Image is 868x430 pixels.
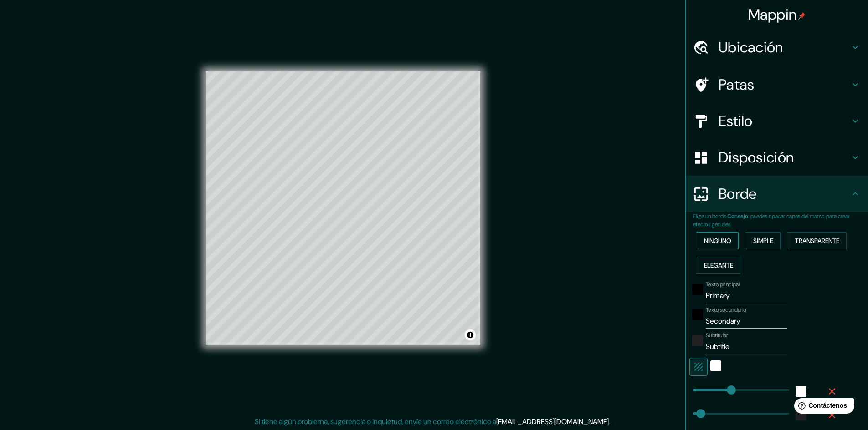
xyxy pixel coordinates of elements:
font: . [609,417,610,426]
font: Consejo [727,212,748,220]
font: Simple [753,237,773,245]
button: Activar o desactivar atribución [465,329,476,340]
button: Simple [746,232,781,249]
font: Disposición [719,148,794,167]
font: Borde [719,184,757,203]
font: Mappin [748,5,797,24]
a: [EMAIL_ADDRESS][DOMAIN_NAME] [496,417,609,426]
div: Patas [686,66,868,103]
div: Disposición [686,139,868,176]
font: Estilo [719,111,753,131]
button: blanco [710,360,721,371]
font: Ninguno [704,237,731,245]
font: Elegante [704,261,733,269]
font: Elige un borde. [693,212,727,220]
button: blanco [796,386,806,397]
font: Subtitular [706,332,728,339]
button: Ninguno [697,232,739,249]
img: pin-icon.png [798,12,806,20]
iframe: Lanzador de widgets de ayuda [787,395,858,420]
font: Texto secundario [706,306,746,314]
button: Transparente [788,232,847,249]
div: Estilo [686,103,868,139]
button: Elegante [697,257,740,274]
font: Ubicación [719,38,783,57]
font: . [610,416,611,426]
font: . [611,416,613,426]
font: Si tiene algún problema, sugerencia o inquietud, envíe un correo electrónico a [255,417,496,426]
font: Texto principal [706,281,740,288]
font: Patas [719,75,755,94]
font: Transparente [795,237,839,245]
button: negro [692,309,703,320]
button: negro [692,284,703,295]
div: Ubicación [686,29,868,66]
div: Borde [686,176,868,212]
font: : puedes opacar capas del marco para crear efectos geniales. [693,212,850,228]
button: color-222222 [692,335,703,346]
